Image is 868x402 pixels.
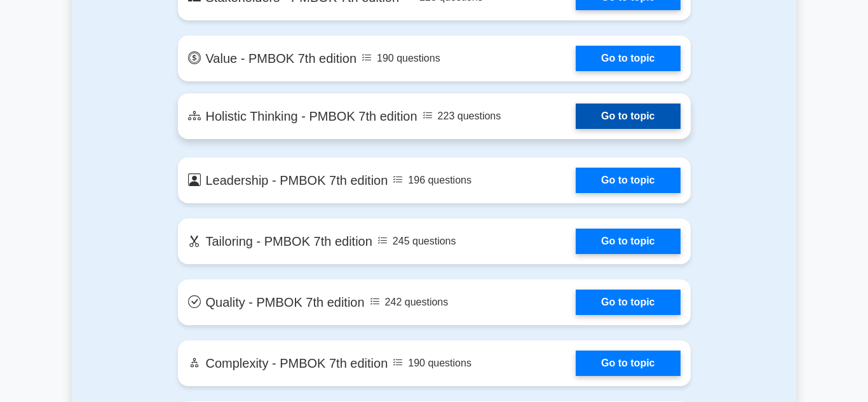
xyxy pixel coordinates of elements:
a: Go to topic [576,46,680,71]
a: Go to topic [576,168,680,193]
a: Go to topic [576,104,680,129]
a: Go to topic [576,290,680,315]
a: Go to topic [576,229,680,254]
a: Go to topic [576,351,680,376]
